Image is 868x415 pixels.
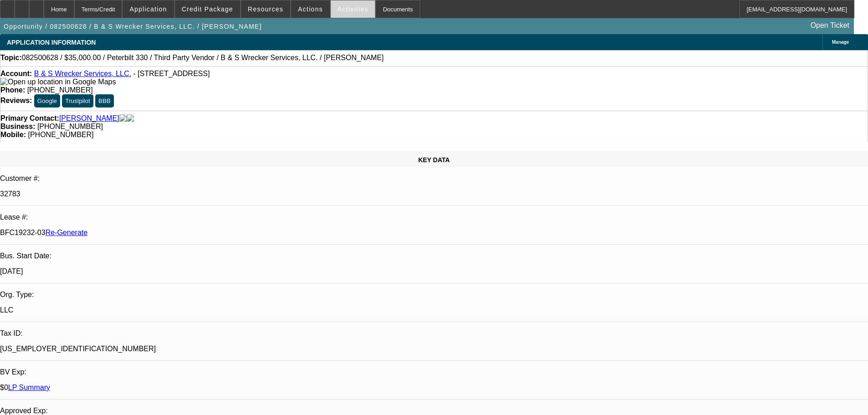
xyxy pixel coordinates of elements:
a: View Google Maps [0,78,116,86]
span: Application [129,5,167,13]
strong: Primary Contact: [0,114,59,123]
strong: Mobile: [0,131,26,138]
button: BBB [95,94,114,108]
img: Open up location in Google Maps [0,78,116,86]
strong: Business: [0,123,35,130]
a: LP Summary [8,384,50,391]
span: KEY DATA [418,156,450,164]
strong: Phone: [0,86,25,94]
button: Credit Package [175,0,240,18]
button: Activities [331,0,375,18]
span: Credit Package [182,5,233,13]
a: Re-Generate [46,229,88,236]
button: Application [123,0,174,18]
img: linkedin-icon.png [127,114,134,123]
strong: Reviews: [0,97,32,104]
span: 082500628 / $35,000.00 / Peterbilt 330 / Third Party Vendor / B & S Wrecker Services, LLC. / [PER... [22,54,384,62]
span: APPLICATION INFORMATION [7,39,96,46]
strong: Topic: [0,54,22,62]
span: - [STREET_ADDRESS] [133,70,210,77]
button: Google [34,94,60,108]
button: Actions [291,0,330,18]
span: Manage [832,40,849,45]
a: [PERSON_NAME] [59,114,119,123]
span: [PHONE_NUMBER] [28,131,93,138]
span: Opportunity / 082500628 / B & S Wrecker Services, LLC. / [PERSON_NAME] [4,23,262,30]
a: Open Ticket [807,18,853,33]
button: Trustpilot [62,94,93,108]
span: Activities [338,5,369,13]
span: [PHONE_NUMBER] [37,123,103,130]
span: Resources [248,5,283,13]
span: Actions [298,5,323,13]
span: [PHONE_NUMBER] [27,86,93,94]
a: B & S Wrecker Services, LLC. [34,70,131,77]
img: facebook-icon.png [119,114,127,123]
button: Resources [241,0,290,18]
strong: Account: [0,70,32,77]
